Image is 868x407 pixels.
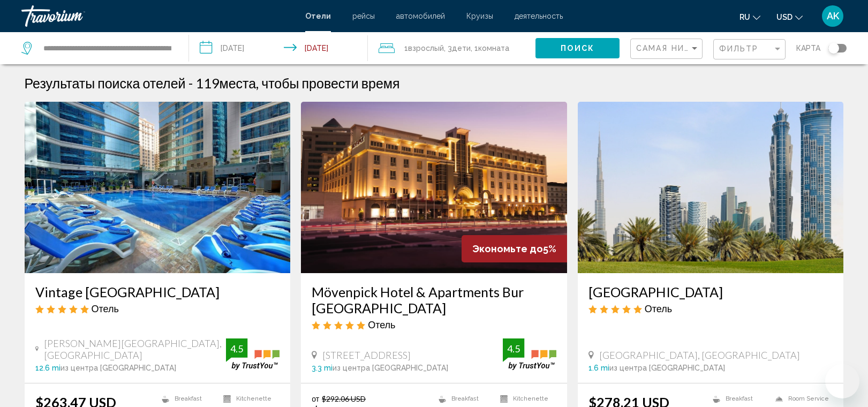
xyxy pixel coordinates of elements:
mat-select: Sort by [636,44,699,54]
img: trustyou-badge.svg [503,338,556,370]
div: 5 star Hotel [588,303,833,314]
span: Фильтр [719,44,759,53]
img: Hotel image [25,102,291,273]
span: [STREET_ADDRESS] [322,349,411,361]
span: USD [776,13,792,21]
span: 3.3 mi [312,364,333,372]
a: автомобилей [396,12,445,20]
button: Toggle map [820,43,847,53]
a: [GEOGRAPHIC_DATA] [588,284,833,300]
img: Hotel image [578,102,844,273]
iframe: Кнопка запуска окна обмена сообщениями [825,364,859,398]
button: Travelers: 1 adult, 3 children [368,32,535,64]
div: 5 star Hotel [35,303,280,314]
span: ru [739,13,750,21]
a: деятельность [515,12,563,20]
span: из центра [GEOGRAPHIC_DATA] [609,364,725,372]
span: Взрослый [408,44,444,52]
span: Поиск [561,44,594,53]
span: AK [827,11,839,21]
h1: Результаты поиска отелей [25,75,186,91]
span: , 1 [471,41,509,56]
span: от [312,394,319,403]
a: рейсы [352,12,375,20]
div: 4.5 [226,342,247,355]
span: Дети [452,44,471,52]
button: Поиск [535,38,620,58]
span: Отель [368,319,395,330]
span: [PERSON_NAME][GEOGRAPHIC_DATA], [GEOGRAPHIC_DATA] [44,337,226,361]
span: Отель [645,303,672,314]
del: $292.06 USD [322,394,366,403]
button: Change language [739,9,760,25]
span: Экономьте до [472,243,543,254]
button: Check-in date: Sep 14, 2025 Check-out date: Sep 16, 2025 [189,32,367,64]
div: 5 star Hotel [312,319,556,330]
span: - [188,75,193,91]
span: места, чтобы провести время [220,75,400,91]
span: из центра [GEOGRAPHIC_DATA] [333,364,448,372]
button: User Menu [819,5,847,27]
span: 12.6 mi [35,364,61,372]
span: из центра [GEOGRAPHIC_DATA] [61,364,176,372]
li: Room Service [770,394,833,403]
div: 5% [462,235,567,262]
div: 4.5 [503,342,524,355]
span: карта [796,41,820,56]
li: Kitchenette [495,394,556,403]
img: Hotel image [301,102,567,273]
img: trustyou-badge.svg [226,338,280,370]
span: 1.6 mi [588,364,609,372]
button: Filter [713,39,786,61]
a: Travorium [21,5,295,27]
a: Mövenpick Hotel & Apartments Bur [GEOGRAPHIC_DATA] [312,284,556,316]
li: Breakfast [433,394,495,403]
span: Самая низкая цена [636,44,735,52]
li: Kitchenette [218,394,280,403]
a: Круизы [466,12,493,20]
li: Breakfast [707,394,770,403]
span: , 3 [444,41,471,56]
a: Отели [305,12,331,20]
li: Breakfast [156,394,218,403]
span: 1 [404,41,444,56]
span: [GEOGRAPHIC_DATA], [GEOGRAPHIC_DATA] [599,349,800,361]
span: Комната [478,44,509,52]
span: Отель [92,303,119,314]
a: Vintage [GEOGRAPHIC_DATA] [35,284,280,300]
h2: 119 [195,75,400,91]
button: Change currency [776,9,803,25]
